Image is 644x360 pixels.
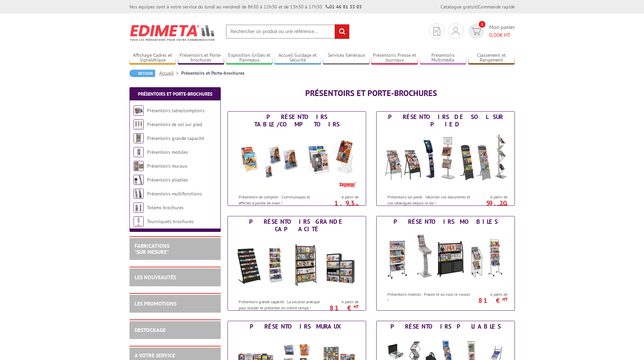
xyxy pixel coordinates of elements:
[234,235,359,295] img: Présentoirs grande capacité
[134,175,144,185] img: Présentoirs pliables
[230,218,364,233] div: Présentoirs grande capacité
[324,194,359,200] span: A partir de
[134,202,144,213] img: Totems brochures
[239,299,323,310] p: Présentoirs grande capacité : La solution pratique pour stocker et présenter en même temps !
[159,70,181,76] a: Accueil
[147,177,188,183] a: Présentoirs pliables
[134,105,144,116] img: Présentoirs table/comptoirs
[376,111,515,206] a: Présentoirs de sol sur pied Présentoirs de sol sur pied Présentoirs sur pieds : Valoriser vos doc...
[181,70,244,76] li: Présentoirs et Porte-brochures
[228,89,515,98] h1: Présentoirs et Porte-brochures
[135,353,216,359] h2: A votre service
[473,292,507,297] span: A partir de
[420,52,467,64] a: Présentoirs Multimédia
[371,52,418,64] a: Présentoirs Presse et Journaux
[433,27,440,35] img: devis rapide
[326,4,362,10] strong: 01 46 81 33 03
[478,4,515,10] a: Commande rapide
[479,21,485,28] span: 0
[135,242,169,255] a: FABRICATIONS"Sur Mesure"
[378,218,513,225] div: Présentoirs mobiles
[138,91,212,97] a: Présentoirs et Porte-brochures
[226,52,273,64] a: Exposition Grilles et Panneaux
[147,218,194,224] a: Tourniquets brochures
[502,203,507,209] sup: HT
[134,216,144,226] img: Tourniquets brochures
[134,147,144,157] img: Présentoirs mobiles
[147,191,202,197] a: Présentoirs multifonctions
[440,3,515,10] div: |
[147,107,205,114] a: Présentoirs table/comptoirs
[230,323,364,330] div: Présentoirs muraux
[354,203,359,209] sup: HT
[489,31,500,38] span: 0,00
[321,201,359,209] p: 1.93 €
[467,23,515,39] a: devis rapide 0 Mon panier 0,00€ HT
[275,52,321,64] a: Accueil Guidage et Sécurité
[323,52,369,64] a: Services Généraux
[378,113,513,128] div: Présentoirs de sol sur pied
[134,161,144,171] img: Présentoirs muraux
[468,52,515,64] a: Classement et Rangement
[147,149,188,155] a: Présentoirs mobiles
[335,24,349,39] input: rechercher
[228,111,366,206] a: Présentoirs table/comptoirs Présentoirs table/comptoirs Présentoirs de comptoir : Communiquez et ...
[134,119,144,129] img: Présentoirs de sol sur pied
[135,300,176,307] a: LES PROMOTIONS
[387,291,471,303] p: Présentoirs mobiles : Placez-le où vous le voulez !
[354,304,359,310] sup: HT
[129,52,176,64] a: Affichage Cadres et Signalétique
[376,216,515,311] a: Présentoirs mobiles Présentoirs mobiles Présentoirs mobiles : Placez-le où vous le voulez ! A par...
[387,194,471,206] p: Présentoirs sur pieds : Valoriser vos documents et vos catalogues depuis le sol !
[471,27,481,35] img: devis rapide
[470,201,507,209] p: 59.20 €
[324,299,359,305] span: A partir de
[228,216,366,311] a: Présentoirs grande capacité Présentoirs grande capacité Présentoirs grande capacité : La solution...
[452,27,459,35] img: devis rapide
[147,205,184,211] a: Totems brochures
[147,121,202,127] a: Présentoirs de sol sur pied
[135,327,166,333] a: DESTOCKAGE
[473,194,507,200] span: A partir de
[234,130,359,191] img: Présentoirs table/comptoirs
[178,52,224,64] a: Présentoirs et Porte-brochures
[489,31,515,39] span: € HT
[440,4,477,10] a: Catalogue gratuit
[502,296,507,302] sup: HT
[470,298,507,303] p: 81 €
[383,130,508,191] img: Présentoirs de sol sur pied
[489,23,515,39] span: Mon panier
[239,194,323,206] p: Présentoirs de comptoir : Communiquez et affichez à portée de main !
[321,306,359,310] p: 81 €
[135,274,176,281] a: LES NOUVEAUTÉS
[383,227,508,288] img: Présentoirs mobiles
[226,24,350,39] input: Rechercher un produit ou une référence...
[147,163,187,169] a: Présentoirs muraux
[134,189,144,199] img: Présentoirs multifonctions
[134,133,144,143] img: Présentoirs grande capacité
[129,70,155,77] a: Retour
[129,20,216,45] img: Edimeta
[147,135,204,141] a: Présentoirs grande capacité
[129,3,362,10] div: Nos équipes sont à votre service du lundi au vendredi de 8h30 à 12h30 et de 13h30 à 17h30
[230,113,364,128] div: Présentoirs table/comptoirs
[378,323,513,330] div: Présentoirs pliables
